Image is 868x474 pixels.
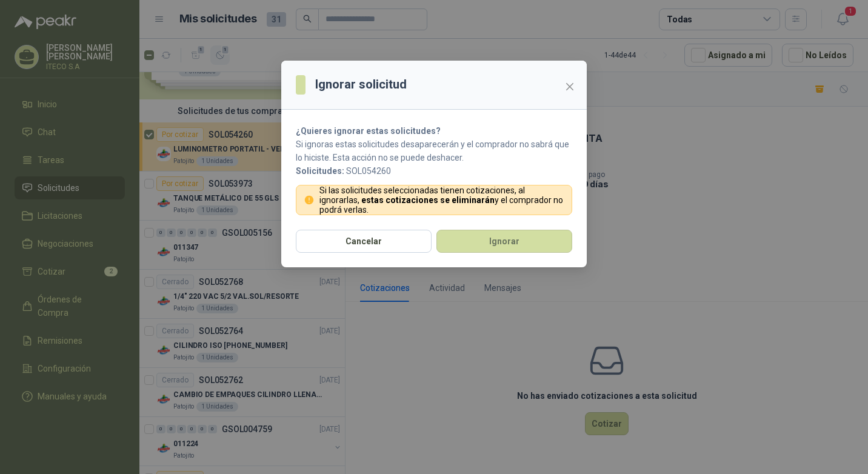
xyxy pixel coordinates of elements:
[565,82,575,92] span: close
[296,166,344,176] b: Solicitudes:
[560,77,579,96] button: Close
[319,185,565,215] p: Si las solicitudes seleccionadas tienen cotizaciones, al ignorarlas, y el comprador no podrá verlas.
[436,230,572,253] button: Ignorar
[361,195,495,205] strong: estas cotizaciones se eliminarán
[296,230,432,253] button: Cancelar
[296,164,572,178] p: SOL054260
[296,126,441,136] strong: ¿Quieres ignorar estas solicitudes?
[315,75,407,94] h3: Ignorar solicitud
[296,138,572,164] p: Si ignoras estas solicitudes desaparecerán y el comprador no sabrá que lo hiciste. Esta acción no...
